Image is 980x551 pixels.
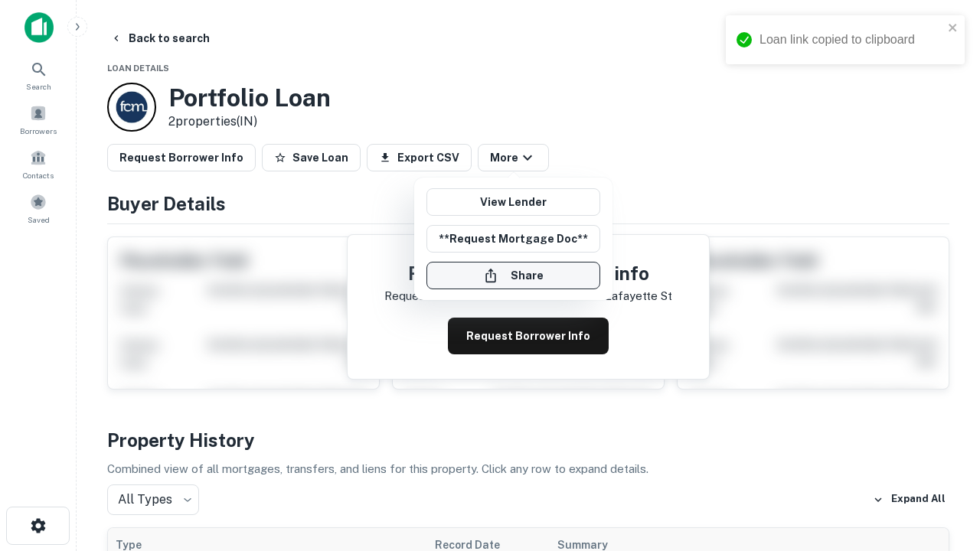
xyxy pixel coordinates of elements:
button: close [948,21,959,36]
iframe: Chat Widget [903,429,980,502]
button: Share [426,262,600,289]
a: View Lender [426,188,600,216]
div: Loan link copied to clipboard [759,31,943,49]
button: **Request Mortgage Doc** [426,225,600,253]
